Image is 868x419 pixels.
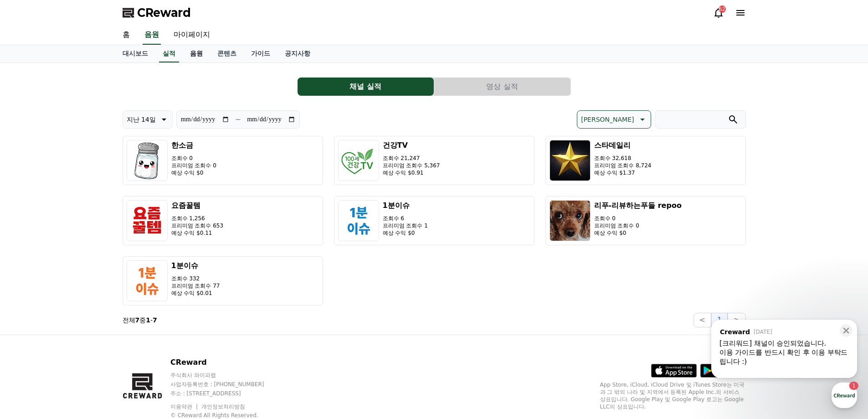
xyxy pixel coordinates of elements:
[334,136,534,185] button: 건강TV 조회수 21,247 프리미엄 조회수 5,367 예상 수익 $0.91
[545,136,746,185] button: 스타데일리 조회수 32,618 프리미엄 조회수 8,724 예상 수익 $1.37
[594,200,682,211] h3: 리푸-리뷰하는푸들 repoo
[711,313,728,327] button: 1
[166,26,217,45] a: 마이페이지
[171,282,220,290] p: 프리미엄 조회수 77
[545,196,746,245] button: 리푸-리뷰하는푸들 repoo 조회수 0 프리미엄 조회수 0 예상 수익 $0
[728,313,745,327] button: >
[550,200,591,241] img: 리푸-리뷰하는푸들 repoo
[171,162,216,169] p: 프리미엄 조회수 0
[713,7,724,18] a: 62
[92,289,96,296] span: 1
[171,155,216,162] p: 조회수 0
[170,412,282,419] p: © CReward All Rights Reserved.
[577,110,651,129] button: [PERSON_NAME]
[170,381,282,388] p: 사업자등록번호 : [PHONE_NUMBER]
[581,113,634,126] p: [PERSON_NAME]
[383,155,440,162] p: 조회수 21,247
[594,140,652,151] h3: 스타데일리
[115,45,155,62] a: 대시보드
[383,169,440,176] p: 예상 수익 $0.91
[146,316,150,324] strong: 1
[434,78,570,96] button: 영상 실적
[338,140,379,181] img: 건강TV
[171,169,216,176] p: 예상 수익 $0
[171,140,216,151] h3: 한소금
[594,155,652,162] p: 조회수 32,618
[127,260,168,301] img: 1분이슈
[183,45,210,62] a: 음원
[141,303,152,310] span: 설정
[594,215,682,222] p: 조회수 0
[334,196,534,245] button: 1분이슈 조회수 6 프리미엄 조회수 1 예상 수익 $0
[127,140,168,181] img: 한소금
[123,5,191,20] a: CReward
[153,316,157,324] strong: 7
[338,200,379,241] img: 1분이슈
[115,26,137,45] a: 홈
[383,229,428,237] p: 예상 수익 $0
[135,316,140,324] strong: 7
[170,372,282,379] p: 주식회사 와이피랩
[383,140,440,151] h3: 건강TV
[29,303,34,310] span: 홈
[170,403,199,410] a: 이용약관
[383,200,428,211] h3: 1분이슈
[210,45,244,62] a: 콘텐츠
[235,114,241,125] p: ~
[123,256,323,305] button: 1분이슈 조회수 332 프리미엄 조회수 77 예상 수익 $0.01
[170,390,282,397] p: 주소 : [STREET_ADDRESS]
[434,78,571,96] a: 영상 실적
[171,275,220,282] p: 조회수 332
[60,289,118,312] a: 1대화
[594,229,682,237] p: 예상 수익 $0
[123,316,157,325] p: 전체 중 -
[171,200,224,211] h3: 요즘꿀템
[137,5,191,20] span: CReward
[127,113,156,126] p: 지난 14일
[383,222,428,229] p: 프리미엄 조회수 1
[171,222,224,229] p: 프리미엄 조회수 653
[719,5,726,13] div: 62
[383,215,428,222] p: 조회수 6
[594,162,652,169] p: 프리미엄 조회수 8,724
[594,169,652,176] p: 예상 수익 $1.37
[127,200,168,241] img: 요즘꿀템
[201,403,245,410] a: 개인정보처리방침
[171,229,224,237] p: 예상 수익 $0.11
[123,136,323,185] button: 한소금 조회수 0 프리미엄 조회수 0 예상 수익 $0
[171,290,220,297] p: 예상 수익 $0.01
[123,196,323,245] button: 요즘꿀템 조회수 1,256 프리미엄 조회수 653 예상 수익 $0.11
[83,303,94,310] span: 대화
[550,140,591,181] img: 스타데일리
[159,45,179,62] a: 실적
[118,289,175,312] a: 설정
[600,381,746,410] p: App Store, iCloud, iCloud Drive 및 iTunes Store는 미국과 그 밖의 나라 및 지역에서 등록된 Apple Inc.의 서비스 상표입니다. Goo...
[3,289,60,312] a: 홈
[693,313,711,327] button: <
[244,45,277,62] a: 가이드
[383,162,440,169] p: 프리미엄 조회수 5,367
[170,357,282,368] p: CReward
[171,260,220,271] h3: 1분이슈
[277,45,318,62] a: 공지사항
[298,78,434,96] button: 채널 실적
[143,26,161,45] a: 음원
[123,110,173,129] button: 지난 14일
[594,222,682,229] p: 프리미엄 조회수 0
[171,215,224,222] p: 조회수 1,256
